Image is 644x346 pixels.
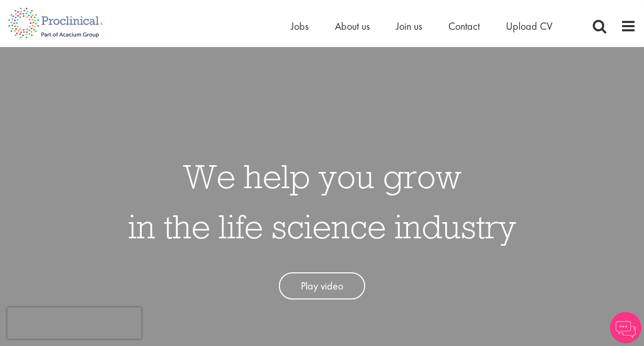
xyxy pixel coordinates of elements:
a: About us [335,19,370,33]
a: Jobs [291,19,309,33]
a: Play video [279,272,365,300]
img: Chatbot [610,312,641,343]
h1: We help you grow in the life science industry [128,151,516,251]
a: Join us [396,19,422,33]
a: Contact [448,19,480,33]
a: Upload CV [506,19,552,33]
